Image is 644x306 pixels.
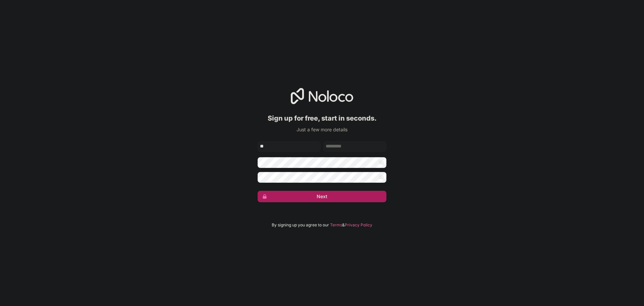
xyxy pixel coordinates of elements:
input: Confirm password [258,172,386,183]
span: & [342,222,345,228]
input: given-name [258,141,321,152]
button: Next [258,191,386,202]
p: Just a few more details [258,126,386,133]
span: By signing up you agree to our [272,222,329,228]
input: Password [258,157,386,168]
a: Terms [330,222,342,228]
a: Privacy Policy [345,222,372,228]
input: family-name [323,141,386,152]
h2: Sign up for free, start in seconds. [258,112,386,124]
